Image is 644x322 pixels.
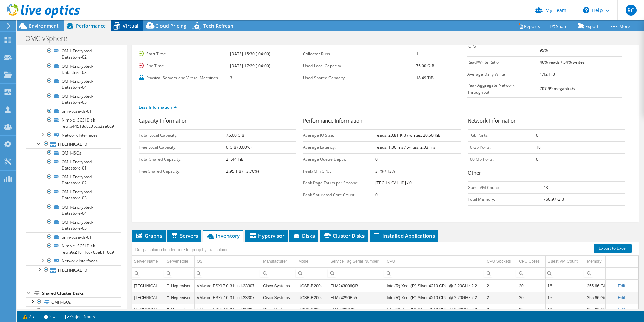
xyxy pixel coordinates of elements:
[330,257,379,265] div: Service Tag Serial Number
[39,312,60,321] a: 2
[26,306,121,315] a: OMH-Encrypted-Datastore-01
[375,168,395,174] b: 31% / 13%
[18,312,39,321] a: 2
[517,267,546,279] td: Column CPU Cores, Filter cell
[230,39,253,45] b: 1 hr, 59 min
[485,292,517,304] td: Column CPU Sockets, Value 2
[303,51,416,58] label: Collector Runs
[296,256,328,268] td: Model Column
[467,43,539,50] label: IOPS
[585,292,610,304] td: Column Memory, Value 255.66 GiB
[303,153,375,165] td: Average Queue Depth:
[26,188,121,203] a: OMH-Encrypted-Datastore-03
[385,280,485,292] td: Column CPU, Value Intel(R) Xeon(R) Silver 4210 CPU @ 2.20GHz 2.20 GHz
[416,63,434,69] b: 75.00 GiB
[517,280,546,292] td: Column CPU Cores, Value 20
[26,265,121,274] a: [TECHNICAL_ID]
[230,51,270,57] b: [DATE] 15:30 (-04:00)
[165,292,195,304] td: Column Server Role, Value Hypervisor
[261,304,296,316] td: Column Manufacturer, Value Cisco Systems Inc
[303,117,460,126] h3: Performance Information
[487,257,511,265] div: CPU Sockets
[468,141,536,153] td: 10 Gb Ports:
[26,173,121,188] a: OMH-Encrypted-Datastore-02
[540,86,575,92] b: 707.99 megabits/s
[226,156,244,162] b: 21.44 TiB
[468,129,536,141] td: 1 Gb Ports:
[546,280,585,292] td: Column Guest VM Count, Value 16
[195,267,261,279] td: Column OS, Filter cell
[139,153,226,165] td: Total Shared Capacity:
[132,256,165,268] td: Server Name Column
[132,304,165,316] td: Column Server Name, Value 10.29.201.125
[587,257,601,265] div: Memory
[303,63,416,69] label: Used Local Capacity
[543,184,548,190] b: 43
[468,169,625,178] h3: Other
[618,295,625,300] a: Edit
[546,292,585,304] td: Column Guest VM Count, Value 15
[385,256,485,268] td: CPU Column
[195,304,261,316] td: Column OS, Value VMware ESXi 7.0.3 build-23307199
[546,267,585,279] td: Column Guest VM Count, Filter cell
[540,39,614,53] b: 3820 at [GEOGRAPHIC_DATA], 3551 at 95%
[385,292,485,304] td: Column CPU, Value Intel(R) Xeon(R) Silver 4210 CPU @ 2.20GHz 2.20 GHz
[139,141,226,153] td: Free Local Capacity:
[167,306,193,314] div: Hypervisor
[26,218,121,232] a: OMH-Encrypted-Datastore-05
[618,307,625,312] a: Edit
[26,116,121,131] a: Nimble iSCSI Disk (eui.b44518d8c0bcb3ae6c9
[26,77,121,92] a: OMH-Encrypted-Datastore-04
[165,256,195,268] td: Server Role Column
[618,284,625,288] a: Edit
[303,141,375,153] td: Average Latency:
[26,107,121,116] a: omh-vcsa-ds-01
[132,267,165,279] td: Column Server Name, Filter cell
[517,256,546,268] td: CPU Cores Column
[76,22,106,29] span: Performance
[165,280,195,292] td: Column Server Role, Value Hypervisor
[293,232,315,239] span: Disks
[468,181,543,193] td: Guest VM Count:
[303,189,375,201] td: Peak Saturated Core Count:
[135,232,162,239] span: Graphs
[26,242,121,257] a: Nimble iSCSI Disk (eui.9a21811cc765eb116c9
[42,289,121,297] div: Shared Cluster Disks
[139,63,230,69] label: End Time
[517,292,546,304] td: Column CPU Cores, Value 20
[155,22,186,29] span: Cloud Pricing
[261,256,296,268] td: Manufacturer Column
[540,71,555,77] b: 1.12 TiB
[585,267,610,279] td: Column Memory, Filter cell
[206,232,240,239] span: Inventory
[226,144,252,150] b: 0 GiB (0.00%)
[375,132,441,138] b: reads: 20.81 KiB / writes: 20.50 KiB
[298,257,309,265] div: Model
[547,257,578,265] div: Guest VM Count
[139,129,226,141] td: Total Local Capacity:
[167,282,193,290] div: Hypervisor
[328,280,385,292] td: Column Service Tag Serial Number, Value FLM243006QR
[26,257,121,265] a: Network Interfaces
[195,280,261,292] td: Column OS, Value VMware ESXi 7.0.3 build-23307199
[573,21,604,31] a: Export
[387,257,395,265] div: CPU
[296,267,328,279] td: Column Model, Filter cell
[296,304,328,316] td: Column Model, Value UCSB-B200-M5
[261,280,296,292] td: Column Manufacturer, Value Cisco Systems Inc
[26,131,121,140] a: Network Interfaces
[375,180,412,186] b: [TECHNICAL_ID] / 0
[513,21,545,31] a: Reports
[249,232,284,239] span: Hypervisor
[165,267,195,279] td: Column Server Role, Filter cell
[230,63,270,69] b: [DATE] 17:29 (-04:00)
[26,62,121,77] a: OMH-Encrypted-Datastore-03
[139,165,226,177] td: Free Shared Capacity:
[375,156,378,162] b: 0
[139,117,296,126] h3: Capacity Information
[467,59,539,66] label: Read/Write Ratio
[167,257,188,265] div: Server Role
[375,144,435,150] b: reads: 1.36 ms / writes: 2.03 ms
[226,132,244,138] b: 75.00 GiB
[303,177,375,189] td: Peak Page Faults per Second:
